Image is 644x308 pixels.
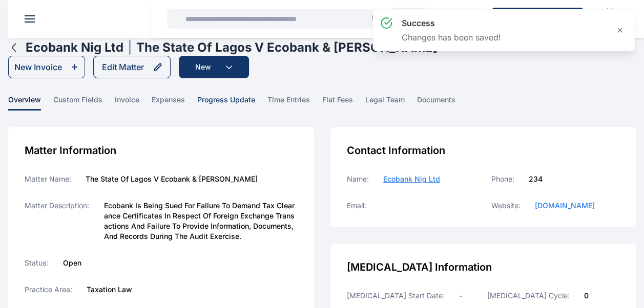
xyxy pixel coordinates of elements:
[102,61,144,73] div: Edit Matter
[459,291,462,301] label: -
[347,201,366,211] label: Email:
[8,56,85,78] button: New Invoice
[417,95,468,111] a: documents
[115,95,152,111] a: invoice
[267,95,322,111] a: time entries
[592,4,627,34] a: Calendar
[383,174,440,183] span: Ecobank Nig Ltd
[152,95,185,111] span: expenses
[347,174,369,184] label: Name:
[197,95,267,111] a: progress update
[63,258,81,268] label: Open
[383,174,440,184] a: Ecobank Nig Ltd
[322,95,353,111] span: flat fees
[25,258,49,268] label: Status:
[8,95,53,111] a: overview
[402,17,501,29] h3: success
[8,95,41,111] span: overview
[322,95,365,111] a: flat fees
[267,95,310,111] span: time entries
[584,291,589,301] label: 0
[417,95,455,111] span: documents
[104,201,298,241] label: Ecobank Is Being Sued For Failure To Demand Tax Clearance Certificates In Respect Of Foreign Exch...
[25,201,90,241] label: Matter Description:
[535,201,595,211] a: [DOMAIN_NAME]
[491,174,514,184] label: Phone:
[529,174,543,184] label: 234
[179,56,249,78] button: New
[347,143,620,158] div: Contact Information
[25,284,72,295] label: Practice Area:
[491,201,521,211] label: Website:
[128,39,132,56] span: |
[365,95,417,111] a: legal team
[487,291,570,301] label: [MEDICAL_DATA] Cycle:
[115,95,139,111] span: invoice
[152,95,197,111] a: expenses
[14,61,62,73] div: New Invoice
[347,260,620,274] div: [MEDICAL_DATA] Information
[136,39,438,56] h1: The state of Lagos v Ecobank & [PERSON_NAME]
[53,95,115,111] a: custom fields
[365,95,405,111] span: legal team
[26,39,123,56] h1: Ecobank Nig Ltd
[347,291,445,301] label: [MEDICAL_DATA] Start Date:
[25,174,71,184] label: Matter Name:
[87,284,132,295] label: Taxation Law
[197,95,255,111] span: progress update
[53,95,102,111] span: custom fields
[93,56,171,78] button: Edit Matter
[402,31,501,43] p: Changes has been saved!
[86,174,258,184] label: The State Of Lagos V Ecobank & [PERSON_NAME]
[25,143,298,158] div: Matter Information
